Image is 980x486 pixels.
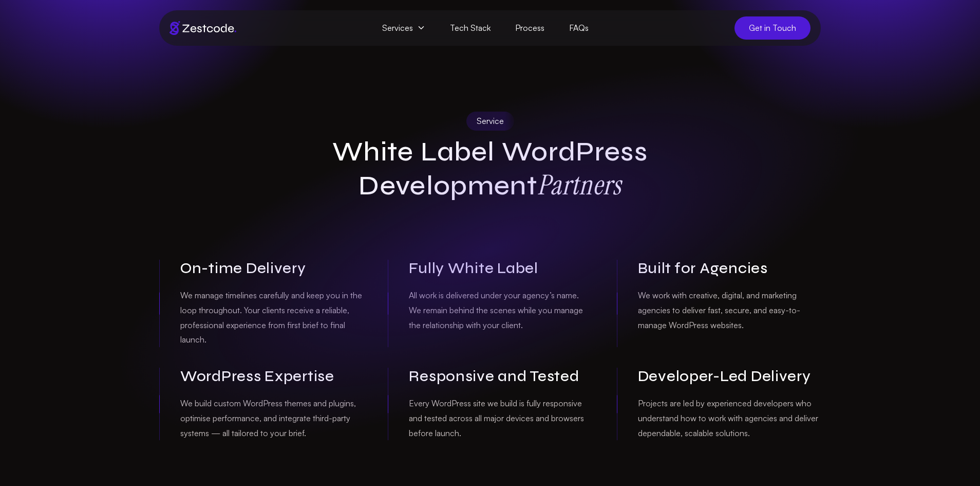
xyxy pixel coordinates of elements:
p: We build custom WordPress themes and plugins, optimise performance, and integrate third-party sys... [180,396,363,440]
p: Every WordPress site we build is fully responsive and tested across all major devices and browser... [409,396,592,440]
h3: Built for Agencies [638,260,821,278]
h3: Responsive and Tested [409,368,592,386]
img: Brand logo of zestcode digital [169,21,236,35]
h1: White Label WordPress Development [293,136,687,203]
p: We manage timelines carefully and keep you in the loop throughout. Your clients receive a reliabl... [180,288,363,347]
span: Services [370,16,438,40]
a: Process [503,16,557,40]
a: Tech Stack [438,16,503,40]
h3: On-time Delivery [180,260,363,278]
h3: Developer-Led Delivery [638,368,821,386]
h3: WordPress Expertise [180,368,363,386]
p: We work with creative, digital, and marketing agencies to deliver fast, secure, and easy-to-manag... [638,288,821,332]
a: FAQs [557,16,601,40]
p: Projects are led by experienced developers who understand how to work with agencies and deliver d... [638,396,821,440]
h3: Fully White Label [409,260,592,278]
a: Get in Touch [734,16,811,40]
strong: Partners [537,167,621,202]
div: Service [466,112,514,131]
p: All work is delivered under your agency’s name. We remain behind the scenes while you manage the ... [409,288,592,332]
